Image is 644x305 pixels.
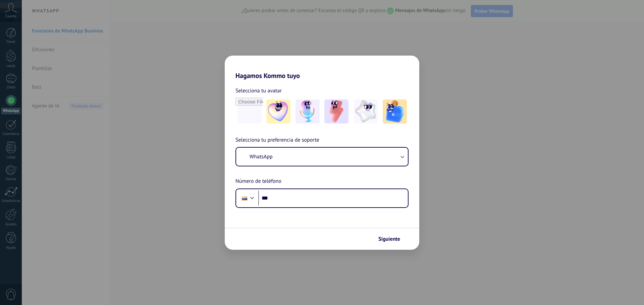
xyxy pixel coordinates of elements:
button: WhatsApp [236,148,408,166]
div: Colombia: + 57 [238,191,251,205]
span: Selecciona tu preferencia de soporte [235,136,319,145]
img: -5.jpeg [383,99,407,124]
span: Número de teléfono [235,177,281,186]
img: -3.jpeg [324,99,348,124]
span: WhatsApp [250,153,273,160]
button: Siguiente [375,233,409,245]
img: -4.jpeg [354,99,378,124]
h2: Hagamos Kommo tuyo [225,56,419,80]
span: Siguiente [378,237,400,241]
img: -2.jpeg [296,99,320,124]
img: -1.jpeg [266,99,290,124]
span: Selecciona tu avatar [235,86,282,95]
